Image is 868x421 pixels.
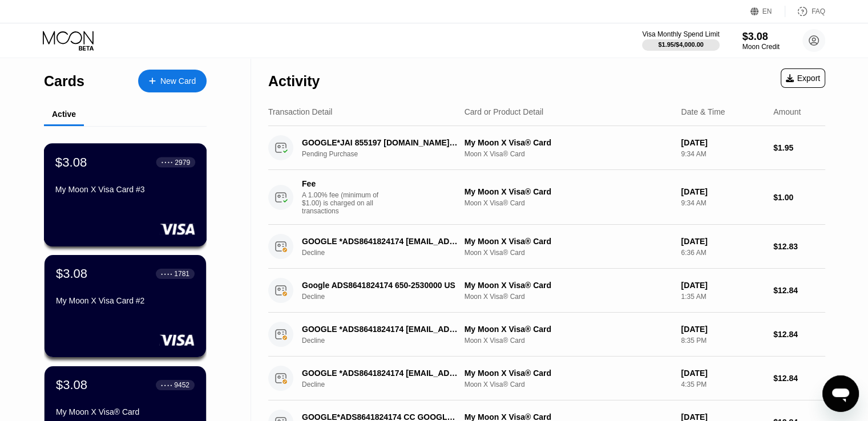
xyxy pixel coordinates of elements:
[465,337,672,345] div: Moon X Visa® Card
[44,73,84,90] div: Cards
[56,378,87,392] div: $3.08
[742,43,780,51] div: Moon Credit
[302,237,458,246] div: GOOGLE *ADS8641824174 [EMAIL_ADDRESS]
[681,249,764,257] div: 6:36 AM
[302,325,458,334] div: GOOGLE *ADS8641824174 [EMAIL_ADDRESS]
[681,187,764,196] div: [DATE]
[56,266,87,281] div: $3.08
[465,187,672,196] div: My Moon X Visa® Card
[45,255,206,357] div: $3.08● ● ● ●1781My Moon X Visa Card #2
[773,374,825,383] div: $12.84
[268,313,825,357] div: GOOGLE *ADS8641824174 [EMAIL_ADDRESS]DeclineMy Moon X Visa® CardMoon X Visa® Card[DATE]8:35 PM$12.84
[465,150,672,158] div: Moon X Visa® Card
[742,31,780,43] div: $3.08
[302,369,458,378] div: GOOGLE *ADS8641824174 [EMAIL_ADDRESS]
[160,76,196,86] div: New Card
[642,30,719,38] div: Visa Monthly Spend Limit
[762,7,772,15] div: EN
[773,286,825,295] div: $12.84
[822,375,859,412] iframe: Nút để khởi chạy cửa sổ nhắn tin
[465,237,672,246] div: My Moon X Visa® Card
[465,293,672,301] div: Moon X Visa® Card
[302,191,387,215] div: A 1.00% fee (minimum of $1.00) is charged on all transactions
[681,369,764,378] div: [DATE]
[268,225,825,269] div: GOOGLE *ADS8641824174 [EMAIL_ADDRESS]DeclineMy Moon X Visa® CardMoon X Visa® Card[DATE]6:36 AM$12.83
[773,242,825,251] div: $12.83
[55,155,87,169] div: $3.08
[773,330,825,339] div: $12.84
[681,138,764,147] div: [DATE]
[750,6,785,17] div: EN
[658,41,704,48] div: $1.95 / $4,000.00
[465,281,672,290] div: My Moon X Visa® Card
[742,31,780,51] div: $3.08Moon Credit
[786,74,820,83] div: Export
[302,293,470,301] div: Decline
[268,107,332,116] div: Transaction Detail
[812,7,825,15] div: FAQ
[174,381,189,389] div: 9452
[681,293,764,301] div: 1:35 AM
[681,337,764,345] div: 8:35 PM
[161,383,172,387] div: ● ● ● ●
[45,144,206,246] div: $3.08● ● ● ●2979My Moon X Visa Card #3
[465,249,672,257] div: Moon X Visa® Card
[175,158,190,166] div: 2979
[302,249,470,257] div: Decline
[681,237,764,246] div: [DATE]
[174,270,189,278] div: 1781
[268,170,825,225] div: FeeA 1.00% fee (minimum of $1.00) is charged on all transactionsMy Moon X Visa® CardMoon X Visa® ...
[465,138,672,147] div: My Moon X Visa® Card
[681,380,764,388] div: 4:35 PM
[465,107,544,116] div: Card or Product Detail
[56,296,195,305] div: My Moon X Visa Card #2
[773,143,825,152] div: $1.95
[773,193,825,202] div: $1.00
[465,369,672,378] div: My Moon X Visa® Card
[681,150,764,158] div: 9:34 AM
[642,30,719,51] div: Visa Monthly Spend Limit$1.95/$4,000.00
[465,325,672,334] div: My Moon X Visa® Card
[52,110,76,119] div: Active
[302,337,470,345] div: Decline
[773,107,801,116] div: Amount
[681,107,725,116] div: Date & Time
[681,325,764,334] div: [DATE]
[681,199,764,207] div: 9:34 AM
[268,126,825,170] div: GOOGLE*JAI 855197 [DOMAIN_NAME][URL][GEOGRAPHIC_DATA]Pending PurchaseMy Moon X Visa® CardMoon X V...
[302,380,470,388] div: Decline
[302,138,458,147] div: GOOGLE*JAI 855197 [DOMAIN_NAME][URL][GEOGRAPHIC_DATA]
[138,70,207,92] div: New Card
[268,73,320,90] div: Activity
[681,281,764,290] div: [DATE]
[56,407,195,416] div: My Moon X Visa® Card
[781,68,825,88] div: Export
[55,185,195,194] div: My Moon X Visa Card #3
[162,160,173,164] div: ● ● ● ●
[465,199,672,207] div: Moon X Visa® Card
[268,357,825,400] div: GOOGLE *ADS8641824174 [EMAIL_ADDRESS]DeclineMy Moon X Visa® CardMoon X Visa® Card[DATE]4:35 PM$12.84
[465,380,672,388] div: Moon X Visa® Card
[302,179,382,188] div: Fee
[785,6,825,17] div: FAQ
[302,150,470,158] div: Pending Purchase
[302,281,458,290] div: Google ADS8641824174 650-2530000 US
[161,272,172,276] div: ● ● ● ●
[268,269,825,313] div: Google ADS8641824174 650-2530000 USDeclineMy Moon X Visa® CardMoon X Visa® Card[DATE]1:35 AM$12.84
